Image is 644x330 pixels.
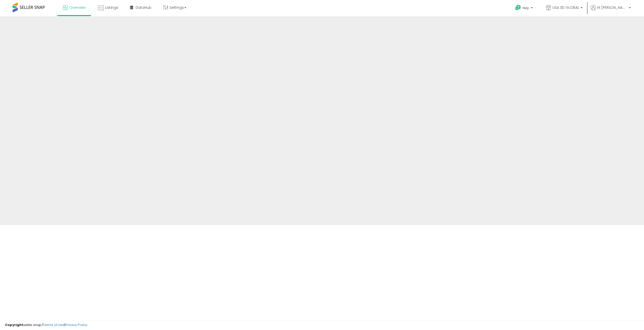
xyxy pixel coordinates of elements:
[105,5,118,10] span: Listings
[511,1,538,16] a: Help
[597,5,627,10] span: Hi [PERSON_NAME]
[69,5,86,10] span: Overview
[522,6,529,10] span: Help
[136,5,151,10] span: DataHub
[515,5,521,11] i: Get Help
[591,5,631,16] a: Hi [PERSON_NAME]
[552,5,579,10] span: USA 3D GLOBAL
